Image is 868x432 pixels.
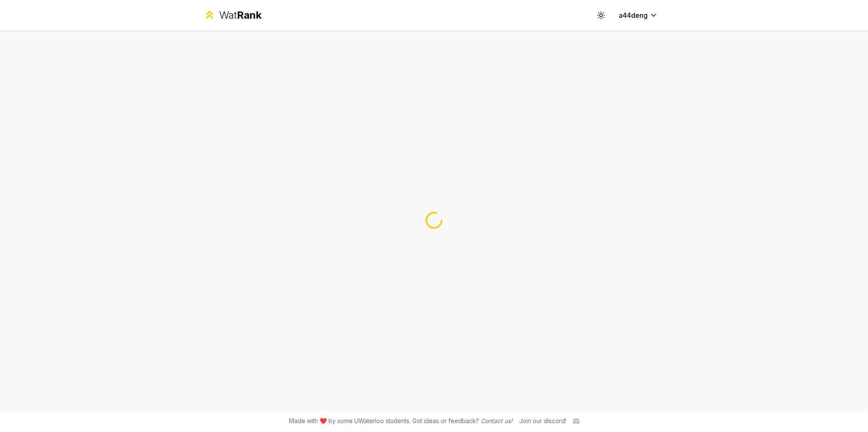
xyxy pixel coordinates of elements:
[237,9,262,21] span: Rank
[219,8,262,22] div: Wat
[519,417,566,425] div: Join our discord!
[289,417,512,425] span: Made with ❤️ by some UWaterloo students. Got ideas or feedback?
[612,8,665,23] button: a44deng
[203,8,262,22] a: WatRank
[481,417,512,424] a: Contact us!
[619,10,648,20] span: a44deng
